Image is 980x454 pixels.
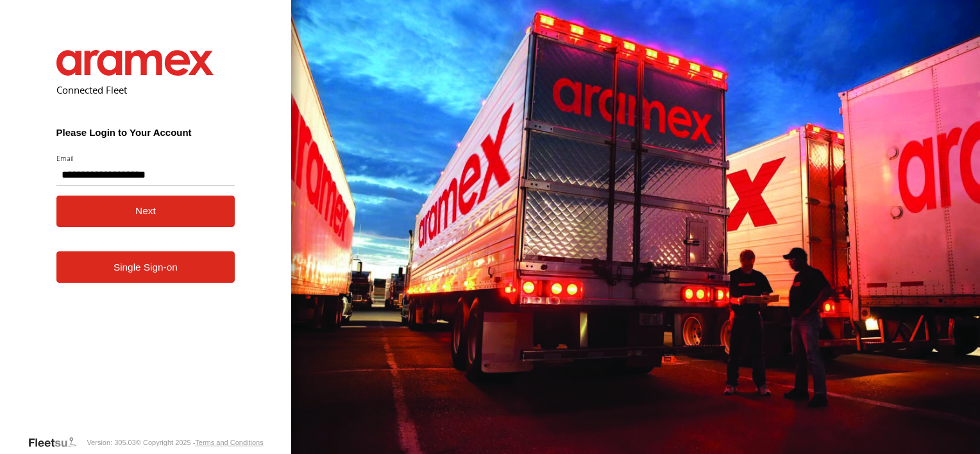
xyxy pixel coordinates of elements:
[28,436,87,449] a: Visit our Website
[56,251,235,283] a: Single Sign-on
[195,439,263,446] a: Terms and Conditions
[56,50,214,76] img: Aramex
[56,83,235,96] h2: Connected Fleet
[87,439,135,446] div: Version: 305.03
[56,127,235,138] h3: Please Login to Your Account
[136,439,264,446] div: © Copyright 2025 -
[56,196,235,227] button: Next
[56,153,235,163] label: Email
